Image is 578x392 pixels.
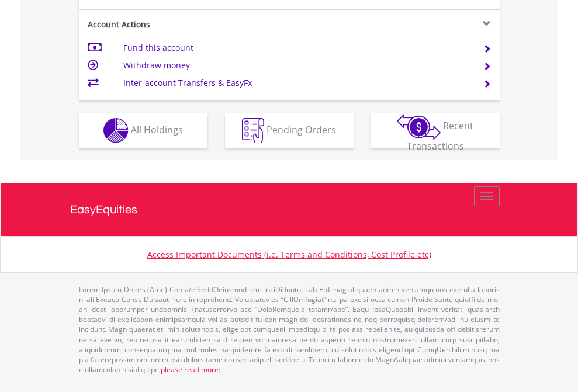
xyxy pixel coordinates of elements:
[123,57,469,74] td: Withdraw money
[79,113,207,148] button: All Holdings
[266,123,336,136] span: Pending Orders
[79,19,289,30] div: Account Actions
[225,113,354,148] button: Pending Orders
[242,118,264,143] img: pending_instructions-wht.png
[123,39,469,57] td: Fund this account
[79,285,500,374] p: Lorem Ipsum Dolors (Ame) Con a/e SeddOeiusmod tem InciDiduntut Lab Etd mag aliquaen admin veniamq...
[70,183,508,236] a: EasyEquities
[161,365,220,374] a: please read more:
[147,249,431,260] a: Access Important Documents (i.e. Terms and Conditions, Cost Profile etc)
[103,118,129,143] img: holdings-wht.png
[131,123,183,136] span: All Holdings
[397,114,441,140] img: transactions-zar-wht.png
[371,113,500,148] button: Recent Transactions
[123,74,469,92] td: Inter-account Transfers & EasyFx
[407,119,474,152] span: Recent Transactions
